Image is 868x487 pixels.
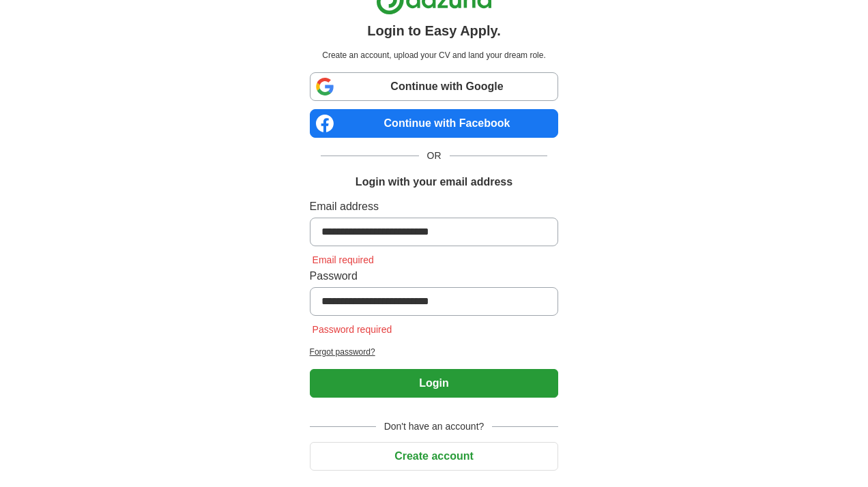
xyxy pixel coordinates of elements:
span: Don't have an account? [376,419,493,434]
h1: Login with your email address [356,174,512,190]
a: Continue with Facebook [310,109,559,138]
h1: Login to Easy Apply. [367,20,501,41]
span: Password required [310,324,395,335]
a: Create account [310,450,559,462]
button: Login [310,369,559,398]
button: Create account [310,442,559,471]
a: Forgot password? [310,346,559,358]
p: Create an account, upload your CV and land your dream role. [313,49,556,61]
span: Email required [310,254,377,265]
label: Email address [310,198,559,215]
label: Password [310,268,559,284]
span: OR [419,149,450,163]
a: Continue with Google [310,72,559,101]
